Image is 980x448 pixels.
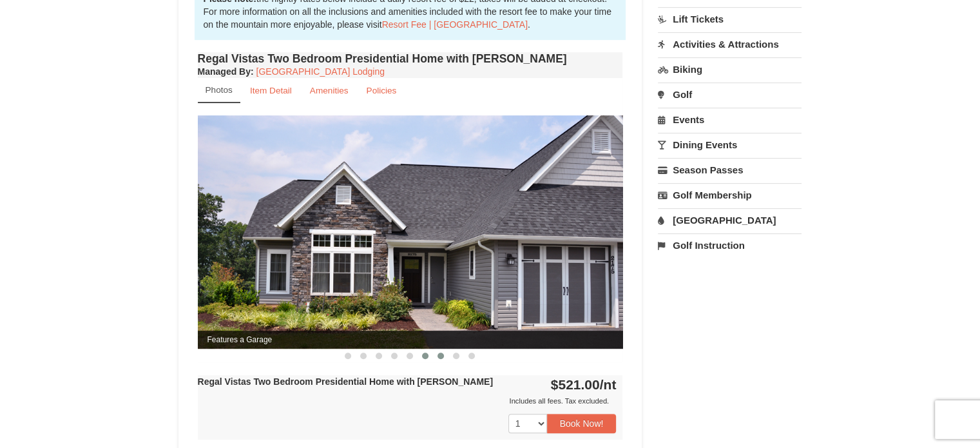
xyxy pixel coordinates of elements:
[250,86,292,95] small: Item Detail
[658,233,802,257] a: Golf Instruction
[658,158,802,182] a: Season Passes
[198,52,623,65] h4: Regal Vistas Two Bedroom Presidential Home with [PERSON_NAME]
[206,85,233,95] small: Photos
[198,376,493,387] strong: Regal Vistas Two Bedroom Presidential Home with [PERSON_NAME]
[198,394,617,407] div: Includes all fees. Tax excluded.
[658,183,802,207] a: Golf Membership
[198,331,623,349] span: Features a Garage
[658,32,802,56] a: Activities & Attractions
[242,78,300,103] a: Item Detail
[600,377,617,392] span: /nt
[256,66,385,77] a: [GEOGRAPHIC_DATA] Lodging
[382,19,528,30] a: Resort Fee | [GEOGRAPHIC_DATA]
[358,78,405,103] a: Policies
[551,377,617,392] strong: $521.00
[658,133,802,157] a: Dining Events
[198,78,240,103] a: Photos
[547,414,617,433] button: Book Now!
[658,7,802,31] a: Lift Tickets
[658,57,802,81] a: Biking
[198,66,254,77] strong: :
[198,115,623,348] img: Features a Garage
[198,66,251,77] span: Managed By
[658,108,802,131] a: Events
[310,86,349,95] small: Amenities
[658,83,802,106] a: Golf
[366,86,396,95] small: Policies
[302,78,357,103] a: Amenities
[658,208,802,232] a: [GEOGRAPHIC_DATA]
